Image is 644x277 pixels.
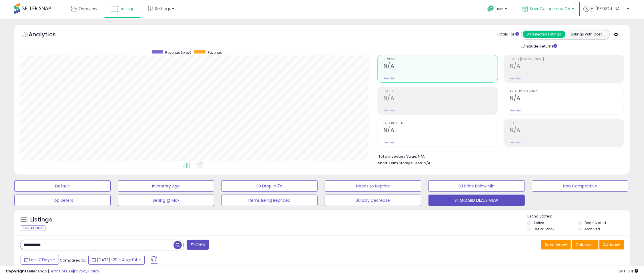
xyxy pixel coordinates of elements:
small: Prev: N/A [510,77,521,80]
label: Out of Stock [534,227,555,232]
a: Help [483,1,513,19]
h2: N/A [384,127,497,134]
small: Prev: N/A [384,77,395,80]
label: Active [534,220,544,225]
button: 30 Day Decrease [325,195,421,206]
h2: N/A [510,127,624,134]
div: seller snap | | [6,269,99,274]
label: Archived [585,227,600,232]
div: Include Returns [517,43,564,49]
span: Listings [119,6,134,11]
b: Short Term Storage Fees: [378,161,423,165]
b: Total Inventory Value: [378,154,417,159]
button: Last 7 Days [21,255,59,265]
button: Items Being Repriced [221,195,318,206]
h2: N/A [510,63,624,70]
button: Needs to Reprice [325,180,421,192]
span: Profit [384,90,497,93]
span: Avg. Buybox Share [510,90,624,93]
button: Non Competitive [532,180,628,192]
li: N/A [378,153,620,159]
button: Columns [572,240,599,250]
span: ROI [510,122,624,125]
h2: N/A [384,95,497,102]
small: Prev: N/A [384,109,395,112]
span: N/A [424,160,430,166]
span: Profit [PERSON_NAME] [510,58,624,61]
small: Prev: N/A [510,141,521,144]
span: Revenue (prev) [165,50,191,55]
button: BB Price Below Min [428,180,525,192]
h5: Analytics [29,30,67,40]
button: [DATE]-29 - Aug-04 [88,255,145,265]
small: Prev: N/A [384,141,395,144]
button: BB Drop in 7d [221,180,318,192]
span: SaynCommerce CA [530,6,570,11]
div: Clear All Filters [20,225,45,231]
button: Selling @ Max [118,195,214,206]
span: Columns [575,242,593,248]
span: Last 7 Days [29,257,52,263]
a: Hi [PERSON_NAME] [583,6,629,19]
span: Ordered Items [384,122,497,125]
button: Inventory Age [118,180,214,192]
button: Listings With Cost [565,31,608,38]
button: Default [14,180,111,192]
strong: Copyright [6,268,27,274]
span: Hi [PERSON_NAME] [591,6,625,11]
button: Filters [187,240,209,250]
span: Revenue [384,58,497,61]
h2: N/A [384,63,497,70]
button: Top Sellers [14,195,111,206]
i: Get Help [487,5,494,12]
span: [DATE]-29 - Aug-04 [97,257,137,263]
a: Terms of Use [49,268,73,274]
button: All Selected Listings [523,31,565,38]
span: 2025-08-12 13:11 GMT [617,268,638,274]
small: Prev: N/A [510,109,521,112]
span: Overview [79,6,97,11]
button: Save View [541,240,571,250]
div: Totals For [497,32,519,37]
span: Revenue [208,50,222,55]
button: STANDARD DEALS VIEW [428,195,525,206]
h2: N/A [510,95,624,102]
h5: Listings [30,216,52,224]
a: Privacy Policy [74,268,99,274]
label: Deactivated [585,220,606,225]
button: Actions [599,240,624,250]
p: Listing States: [527,214,630,219]
span: Compared to: [60,258,86,263]
span: Help [496,7,503,11]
